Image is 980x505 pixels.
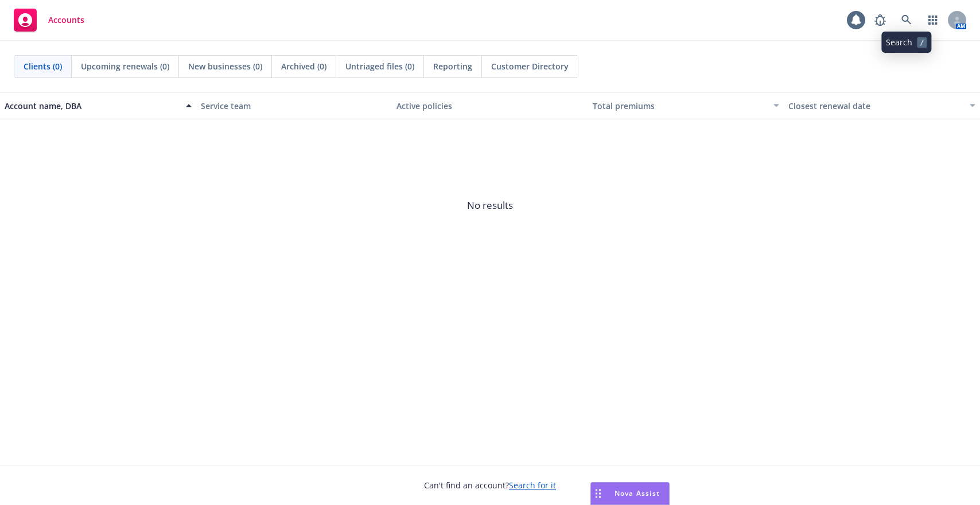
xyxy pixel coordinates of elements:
span: Archived (0) [281,60,326,72]
button: Closest renewal date [784,92,980,119]
div: Total premiums [593,100,767,112]
a: Switch app [921,9,944,32]
a: Search for it [509,480,556,491]
button: Total premiums [588,92,784,119]
a: Search [895,9,918,32]
span: Untriaged files (0) [345,60,414,72]
div: Service team [201,100,388,112]
span: Customer Directory [491,60,569,72]
span: Upcoming renewals (0) [81,60,169,72]
div: Account name, DBA [5,100,179,112]
button: Nova Assist [590,482,670,505]
span: Clients (0) [24,60,62,72]
span: Nova Assist [615,488,660,498]
span: New businesses (0) [188,60,262,72]
div: Drag to move [591,483,605,504]
button: Active policies [392,92,588,119]
div: Active policies [396,100,584,112]
span: Reporting [433,60,472,72]
div: Closest renewal date [788,100,963,112]
a: Accounts [9,4,89,36]
button: Service team [196,92,392,119]
a: Report a Bug [869,9,892,32]
span: Can't find an account? [424,479,556,491]
span: Accounts [48,15,84,25]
